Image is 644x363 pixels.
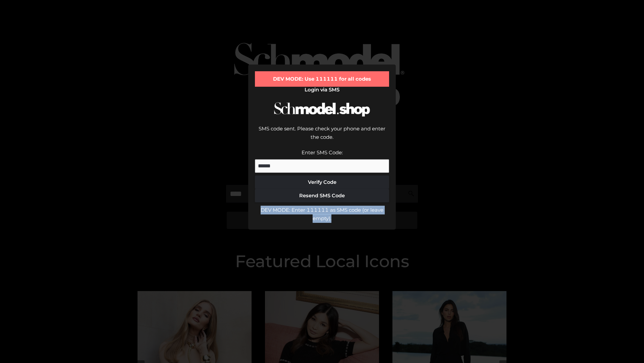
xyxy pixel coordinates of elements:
div: DEV MODE: Enter 111111 as SMS code (or leave empty). [255,206,389,223]
button: Verify Code [255,175,389,189]
div: SMS code sent. Please check your phone and enter the code. [255,124,389,148]
label: Enter SMS Code: [302,149,343,156]
button: Resend SMS Code [255,189,389,202]
img: Schmodel Logo [272,96,372,123]
h2: Login via SMS [255,87,389,93]
div: DEV MODE: Use 111111 for all codes [255,71,389,87]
